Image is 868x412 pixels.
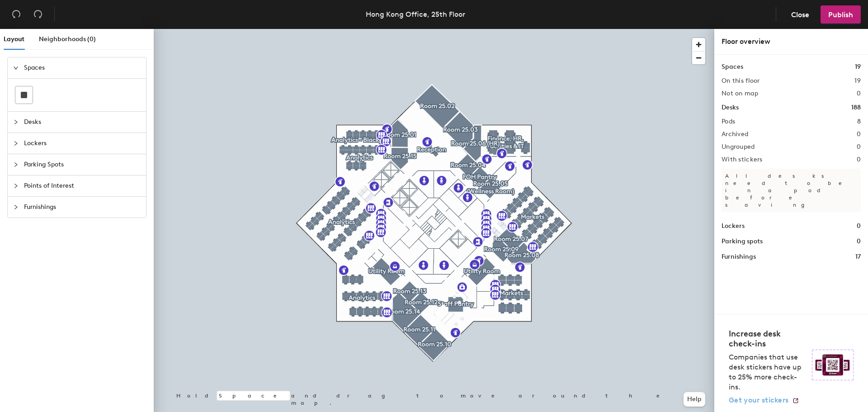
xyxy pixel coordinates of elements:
[722,252,756,262] h1: Furnishings
[13,162,19,167] span: collapsed
[857,221,861,231] h1: 0
[857,143,861,151] h2: 0
[722,169,861,212] p: All desks need to be in a pod before saving
[812,350,854,380] img: Sticker logo
[729,352,807,392] p: Companies that use desk stickers have up to 25% more check-ins.
[684,392,705,407] button: Help
[24,57,141,78] span: Spaces
[857,156,861,163] h2: 0
[783,5,817,24] button: Close
[857,118,861,125] h2: 8
[13,204,19,210] span: collapsed
[722,237,763,246] h1: Parking spots
[722,62,743,72] h1: Spaces
[722,77,760,85] h2: On this floor
[729,329,807,349] h4: Increase desk check-ins
[722,118,735,125] h2: Pods
[821,5,861,24] button: Publish
[722,131,748,138] h2: Archived
[854,77,861,85] h2: 19
[857,90,861,97] h2: 0
[13,65,19,71] span: expanded
[7,5,25,24] button: Undo (⌘ + Z)
[855,252,861,262] h1: 17
[851,103,861,113] h1: 188
[24,112,141,133] span: Desks
[4,35,24,43] span: Layout
[857,131,861,138] h2: 0
[13,183,19,189] span: collapsed
[722,221,745,231] h1: Lockers
[24,133,141,154] span: Lockers
[24,197,141,218] span: Furnishings
[791,10,809,19] span: Close
[729,396,799,405] a: Get your stickers
[29,5,47,24] button: Redo (⌘ + ⇧ + Z)
[729,396,788,404] span: Get your stickers
[39,35,96,43] span: Neighborhoods (0)
[13,119,19,125] span: collapsed
[722,36,861,47] div: Floor overview
[24,175,141,196] span: Points of Interest
[722,156,763,163] h2: With stickers
[722,90,758,97] h2: Not on map
[13,141,19,146] span: collapsed
[722,103,739,113] h1: Desks
[722,143,755,151] h2: Ungrouped
[828,10,853,19] span: Publish
[366,9,465,20] div: Hong Kong Office, 25th Floor
[857,237,861,246] h1: 0
[24,154,141,175] span: Parking Spots
[855,62,861,72] h1: 19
